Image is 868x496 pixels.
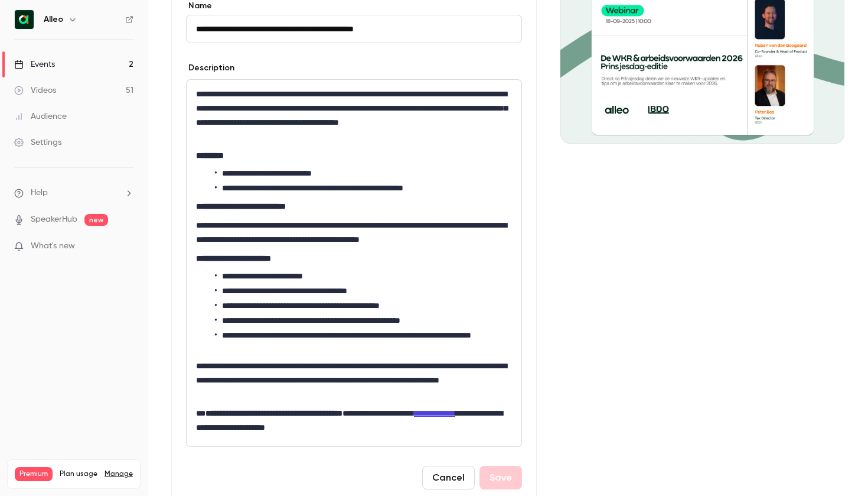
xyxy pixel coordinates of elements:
span: Help [31,187,48,199]
a: Manage [105,469,133,479]
button: Cancel [422,466,475,489]
li: help-dropdown-opener [14,187,133,199]
span: What's new [31,240,75,252]
div: editor [187,80,521,446]
span: Premium [15,467,53,481]
div: Audience [14,111,67,122]
label: Description [186,62,234,74]
span: Plan usage [60,469,97,479]
section: description [186,79,522,447]
a: SpeakerHub [31,213,77,226]
div: Settings [14,137,61,148]
img: Alleo [15,10,34,29]
div: Videos [14,85,56,96]
span: new [84,214,108,226]
iframe: Noticeable Trigger [119,241,133,252]
div: Events [14,59,55,70]
h6: Alleo [44,14,63,25]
